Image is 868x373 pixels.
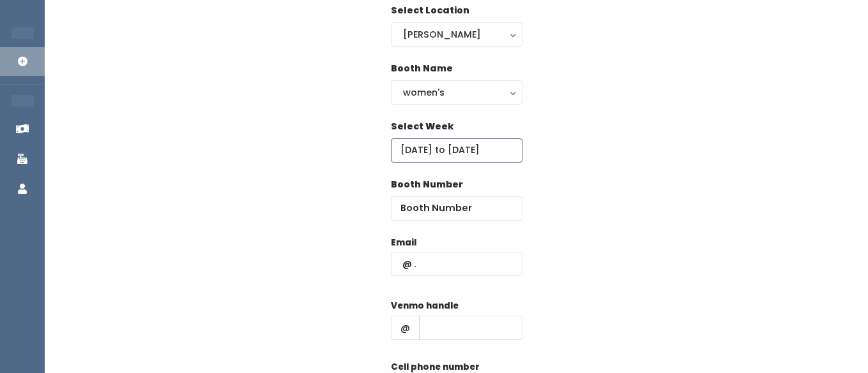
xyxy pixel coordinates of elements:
input: @ . [391,252,522,276]
button: [PERSON_NAME] [391,22,522,47]
input: Booth Number [391,196,522,221]
label: Booth Name [391,62,453,75]
input: Select week [391,138,522,163]
label: Select Week [391,120,453,133]
label: Select Location [391,4,469,17]
div: [PERSON_NAME] [403,27,510,41]
span: @ [391,316,420,340]
label: Booth Number [391,178,463,191]
button: women's [391,80,522,105]
label: Email [391,237,416,249]
label: Venmo handle [391,300,459,312]
div: women's [403,85,510,99]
